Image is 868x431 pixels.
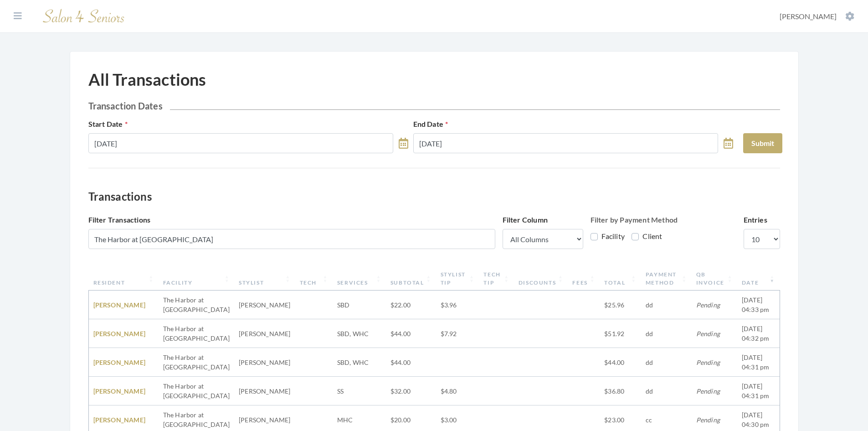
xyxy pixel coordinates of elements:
span: Pending [696,330,720,338]
td: [PERSON_NAME] [234,291,295,319]
td: $44.00 [600,348,641,377]
span: [PERSON_NAME] [780,12,837,21]
button: [PERSON_NAME] [777,11,857,21]
td: $22.00 [386,291,436,319]
th: Payment Method: activate to sort column ascending [641,267,692,291]
td: $44.00 [386,319,436,348]
a: [PERSON_NAME] [93,301,146,309]
td: $3.96 [436,291,479,319]
button: Submit [743,133,782,153]
td: The Harbor at [GEOGRAPHIC_DATA] [159,348,234,377]
label: Filter Column [503,214,548,225]
input: Filter... [88,229,495,249]
th: Stylist Tip: activate to sort column ascending [436,267,479,291]
label: Entries [744,214,767,225]
td: [DATE] 04:31 pm [737,377,780,405]
th: Subtotal: activate to sort column ascending [386,267,436,291]
th: Tech: activate to sort column ascending [295,267,333,291]
label: Client [632,231,662,242]
a: [PERSON_NAME] [93,330,146,338]
a: [PERSON_NAME] [93,358,146,366]
span: Pending [696,387,720,395]
th: Resident: activate to sort column ascending [89,267,159,291]
input: Select Date [88,133,394,153]
td: dd [641,291,692,319]
th: Date: activate to sort column ascending [737,267,780,291]
th: Fees: activate to sort column ascending [568,267,600,291]
td: The Harbor at [GEOGRAPHIC_DATA] [159,291,234,319]
td: The Harbor at [GEOGRAPHIC_DATA] [159,377,234,405]
td: [DATE] 04:32 pm [737,319,780,348]
td: SBD [333,291,386,319]
th: Facility: activate to sort column ascending [159,267,234,291]
td: $32.00 [386,377,436,405]
td: [PERSON_NAME] [234,377,295,405]
h1: All Transactions [88,70,206,89]
td: $25.96 [600,291,641,319]
td: The Harbor at [GEOGRAPHIC_DATA] [159,319,234,348]
strong: Filter by Payment Method [591,215,678,224]
span: Pending [696,301,720,309]
a: [PERSON_NAME] [93,387,146,395]
td: [PERSON_NAME] [234,348,295,377]
td: $4.80 [436,377,479,405]
th: Stylist: activate to sort column ascending [234,267,295,291]
label: End Date [413,119,448,130]
td: [DATE] 04:33 pm [737,291,780,319]
h2: Transaction Dates [88,100,780,111]
th: Tech Tip: activate to sort column ascending [479,267,514,291]
td: $51.92 [600,319,641,348]
input: Select Date [413,133,719,153]
td: [PERSON_NAME] [234,319,295,348]
td: $36.80 [600,377,641,405]
a: [PERSON_NAME] [93,416,146,424]
td: [DATE] 04:31 pm [737,348,780,377]
td: SBD, WHC [333,348,386,377]
h3: Transactions [88,190,780,203]
td: SBD, WHC [333,319,386,348]
span: Pending [696,358,720,366]
label: Start Date [88,119,128,130]
th: Total: activate to sort column ascending [600,267,641,291]
a: toggle [399,133,408,153]
span: Pending [696,416,720,424]
label: Filter Transactions [88,214,151,225]
a: toggle [724,133,733,153]
label: Facility [591,231,625,242]
td: dd [641,377,692,405]
th: Services: activate to sort column ascending [333,267,386,291]
td: $44.00 [386,348,436,377]
td: $7.92 [436,319,479,348]
td: dd [641,348,692,377]
img: Salon 4 Seniors [38,5,129,27]
td: dd [641,319,692,348]
th: Discounts: activate to sort column ascending [514,267,568,291]
th: QB Invoice: activate to sort column ascending [692,267,737,291]
td: SS [333,377,386,405]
